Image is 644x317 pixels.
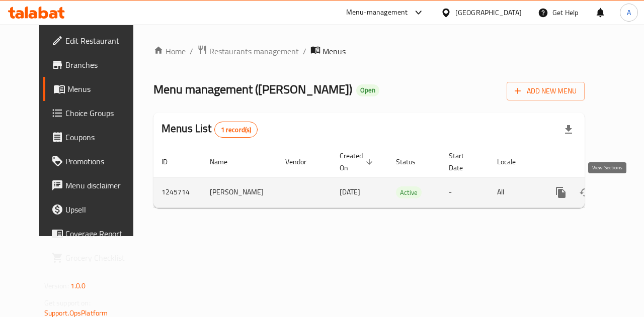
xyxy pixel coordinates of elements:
[67,83,139,95] span: Menus
[65,59,139,71] span: Branches
[441,177,489,207] td: -
[396,187,422,198] span: Active
[556,118,581,142] div: Export file
[197,45,299,58] a: Restaurants management
[202,177,277,207] td: [PERSON_NAME]
[489,177,541,207] td: All
[44,296,91,309] span: Get support on:
[497,156,529,168] span: Locale
[549,180,573,204] button: more
[210,156,240,168] span: Name
[65,179,139,191] span: Menu disclaimer
[396,156,429,168] span: Status
[449,150,477,174] span: Start Date
[340,185,360,198] span: [DATE]
[396,186,422,198] div: Active
[573,180,597,204] button: Change Status
[43,222,147,246] a: Coverage Report
[153,45,186,57] a: Home
[43,173,147,197] a: Menu disclaimer
[515,85,577,97] span: Add New Menu
[346,7,408,19] div: Menu-management
[70,279,86,292] span: 1.0.0
[285,156,319,168] span: Vendor
[65,107,139,119] span: Choice Groups
[303,45,306,57] li: /
[43,149,147,173] a: Promotions
[43,197,147,222] a: Upsell
[214,122,258,138] div: Total records count
[43,125,147,149] a: Coupons
[627,7,631,18] span: A
[43,77,147,101] a: Menus
[507,82,585,100] button: Add New Menu
[323,45,346,57] span: Menus
[65,35,139,47] span: Edit Restaurant
[65,155,139,167] span: Promotions
[190,45,193,57] li: /
[162,121,258,138] h2: Menus List
[340,150,376,174] span: Created On
[43,246,147,270] a: Grocery Checklist
[43,101,147,125] a: Choice Groups
[209,45,299,57] span: Restaurants management
[153,45,585,58] nav: breadcrumb
[44,279,69,292] span: Version:
[162,156,181,168] span: ID
[215,125,258,135] span: 1 record(s)
[356,84,379,96] div: Open
[153,78,352,100] span: Menu management ( [PERSON_NAME] )
[153,177,202,207] td: 1245714
[43,53,147,77] a: Branches
[65,252,139,264] span: Grocery Checklist
[43,29,147,53] a: Edit Restaurant
[455,7,522,18] div: [GEOGRAPHIC_DATA]
[65,131,139,143] span: Coupons
[356,86,379,94] span: Open
[65,228,139,240] span: Coverage Report
[65,203,139,216] span: Upsell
